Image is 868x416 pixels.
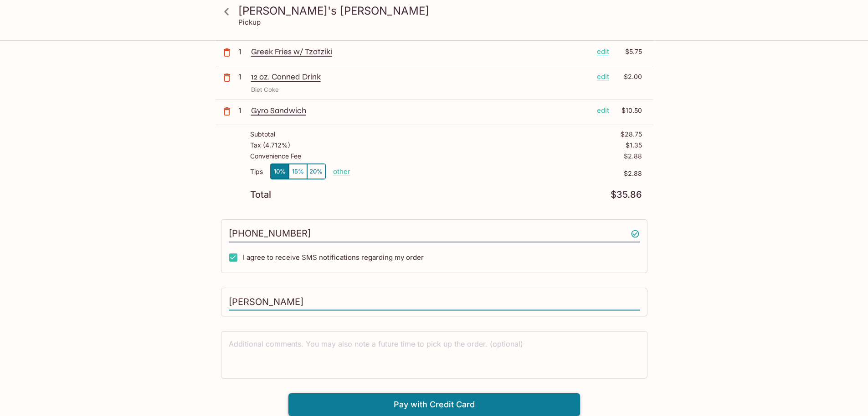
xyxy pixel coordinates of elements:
button: 15% [289,164,307,179]
p: Subtotal [250,131,275,138]
p: Diet Coke [251,85,279,94]
p: $2.88 [624,153,642,160]
button: 10% [271,164,289,179]
p: 12 oz. Canned Drink [251,72,590,82]
p: edit [597,72,609,82]
p: $2.88 [350,170,642,177]
p: Convenience Fee [250,153,301,160]
p: edit [597,47,609,57]
p: edit [597,105,609,116]
button: Pay with Credit Card [288,393,580,416]
p: $1.35 [626,142,642,149]
p: Gyro Sandwich [251,105,590,116]
button: 20% [307,164,325,179]
p: $35.86 [611,190,642,199]
p: Total [250,190,271,199]
p: $10.50 [615,105,642,116]
span: I agree to receive SMS notifications regarding my order [243,253,424,262]
p: 1 [238,47,247,57]
h3: [PERSON_NAME]'s [PERSON_NAME] [238,4,646,18]
p: 1 [238,72,247,82]
p: $2.00 [615,72,642,82]
p: $28.75 [621,131,642,138]
p: Tax ( 4.712% ) [250,142,290,149]
input: Enter phone number [229,225,640,242]
input: Enter first and last name [229,294,640,311]
p: Tips [250,168,263,175]
button: other [333,167,350,176]
p: $5.75 [615,47,642,57]
p: Greek Fries w/ Tzatziki [251,47,590,57]
p: Pickup [238,18,261,26]
p: 1 [238,105,247,116]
